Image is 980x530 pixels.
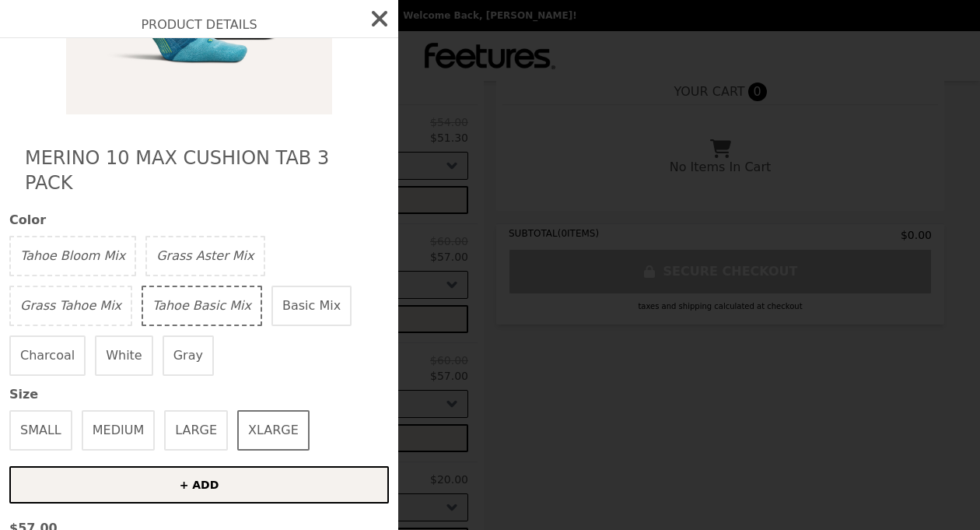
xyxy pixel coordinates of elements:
[9,211,389,230] span: Color
[142,286,262,326] button: Tahoe Basic Mix
[9,286,132,326] button: Grass Tahoe Mix
[9,236,136,276] button: Tahoe Bloom Mix
[237,410,310,451] button: XLARGE
[82,410,155,451] button: MEDIUM
[9,335,86,376] button: Charcoal
[163,335,214,376] button: Gray
[95,335,153,376] button: White
[25,146,373,195] h2: Merino 10 Max Cushion Tab 3 Pack
[9,410,72,451] button: SMALL
[9,385,389,404] span: Size
[145,236,264,276] button: Grass Aster Mix
[271,286,352,326] button: Basic Mix
[164,410,228,451] button: LARGE
[9,466,389,504] button: + ADD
